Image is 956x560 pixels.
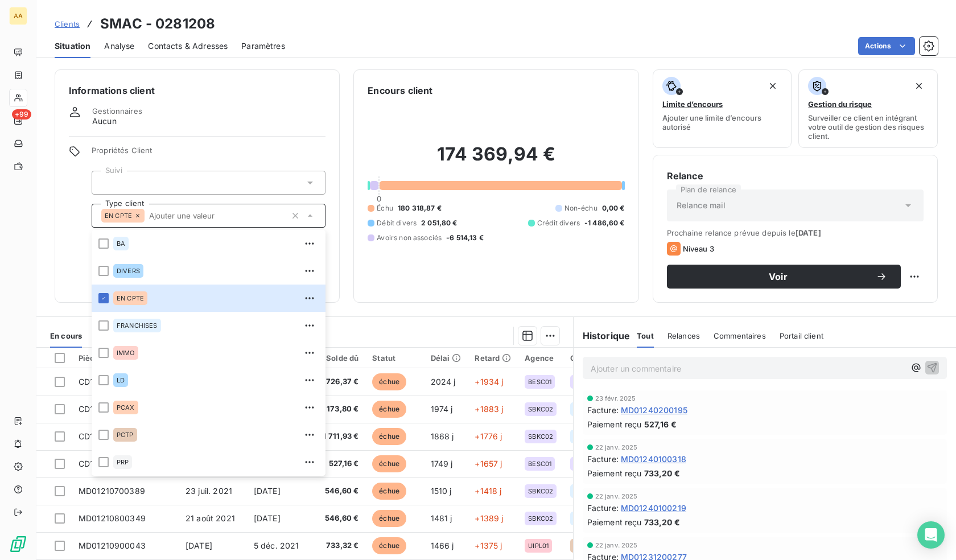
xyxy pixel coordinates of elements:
[537,218,580,228] span: Crédit divers
[587,516,642,528] span: Paiement reçu
[528,488,553,495] span: SBKC02
[368,143,624,177] h2: 174 369,94 €
[79,431,147,441] span: CD107116228902
[595,395,636,402] span: 23 févr. 2025
[372,353,417,363] div: Statut
[421,218,458,228] span: 2 051,80 €
[79,513,146,523] span: MD01210800349
[528,433,553,440] span: SBKC02
[254,486,281,496] span: [DATE]
[117,404,135,411] span: PCAX
[917,521,945,549] div: Open Intercom Messenger
[145,211,286,221] input: Ajouter une valeur
[667,169,924,183] h6: Relance
[475,513,503,523] span: +1389 j
[587,404,619,416] span: Facture :
[117,349,135,356] span: IMMO
[808,100,872,109] span: Gestion du risque
[117,240,125,247] span: BA
[377,233,442,243] span: Avoirs non associés
[431,404,453,414] span: 1974 j
[92,146,325,162] span: Propriétés Client
[431,353,461,363] div: Délai
[117,295,144,302] span: EN CPTE
[587,453,619,465] span: Facture :
[431,377,456,386] span: 2024 j
[587,502,619,514] span: Facture :
[714,331,766,340] span: Commentaires
[602,203,625,213] span: 0,00 €
[662,113,782,131] span: Ajouter une limite d’encours autorisé
[101,178,110,188] input: Ajouter une valeur
[12,109,31,120] span: +99
[79,377,147,386] span: CD106381124002
[681,272,876,281] span: Voir
[92,106,142,116] span: Gestionnaires
[667,331,700,340] span: Relances
[858,37,915,55] button: Actions
[79,404,147,414] span: CD107116403200
[574,329,631,343] h6: Historique
[319,431,359,442] span: 1 711,93 €
[595,444,638,451] span: 22 janv. 2025
[254,541,299,550] span: 5 déc. 2021
[79,459,146,468] span: CD106381513700
[69,84,325,97] h6: Informations client
[398,203,442,213] span: 180 318,87 €
[595,542,638,549] span: 22 janv. 2025
[377,203,393,213] span: Échu
[372,483,406,500] span: échue
[475,377,503,386] span: +1934 j
[79,353,172,363] div: Pièces comptables
[319,485,359,497] span: 546,60 €
[525,353,557,363] div: Agence
[241,40,285,52] span: Paramètres
[653,69,792,148] button: Limite d’encoursAjouter une limite d’encours autorisé
[475,486,501,496] span: +1418 j
[148,40,228,52] span: Contacts & Adresses
[667,265,901,289] button: Voir
[372,455,406,472] span: échue
[677,200,726,211] span: Relance mail
[117,431,134,438] span: PCTP
[662,100,723,109] span: Limite d’encours
[319,513,359,524] span: 546,60 €
[319,458,359,470] span: 527,16 €
[528,406,553,413] span: SBKC02
[683,244,714,253] span: Niveau 3
[186,513,235,523] span: 21 août 2021
[55,18,80,30] a: Clients
[595,493,638,500] span: 22 janv. 2025
[667,228,924,237] span: Prochaine relance prévue depuis le
[117,377,125,384] span: LD
[528,378,551,385] span: BESC01
[117,267,140,274] span: DIVERS
[372,428,406,445] span: échue
[644,516,680,528] span: 733,20 €
[254,513,281,523] span: [DATE]
[587,467,642,479] span: Paiement reçu
[637,331,654,340] span: Tout
[117,322,158,329] span: FRANCHISES
[584,218,625,228] span: -1 486,60 €
[587,418,642,430] span: Paiement reçu
[368,84,432,97] h6: Encours client
[319,403,359,415] span: 173,80 €
[50,331,82,340] span: En cours
[79,486,145,496] span: MD01210700389
[621,453,686,465] span: MD01240100318
[319,376,359,388] span: 2 726,37 €
[431,431,454,441] span: 1868 j
[377,218,417,228] span: Débit divers
[798,69,938,148] button: Gestion du risqueSurveiller ce client en intégrant votre outil de gestion des risques client.
[431,486,452,496] span: 1510 j
[431,541,454,550] span: 1466 j
[55,19,80,28] span: Clients
[79,541,146,550] span: MD01210900043
[372,510,406,527] span: échue
[9,7,27,25] div: AA
[475,459,502,468] span: +1657 j
[808,113,928,141] span: Surveiller ce client en intégrant votre outil de gestion des risques client.
[186,486,232,496] span: 23 juil. 2021
[796,228,821,237] span: [DATE]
